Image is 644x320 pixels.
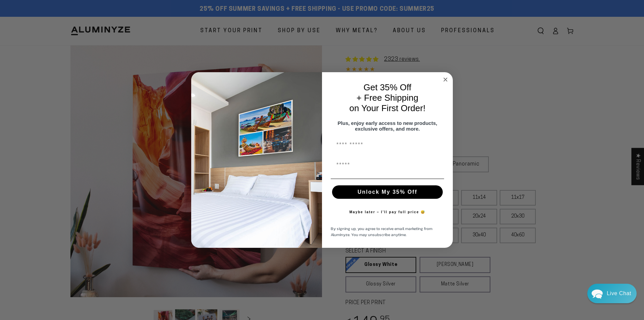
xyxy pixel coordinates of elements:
button: Close dialog [441,76,449,84]
img: 728e4f65-7e6c-44e2-b7d1-0292a396982f.jpeg [191,72,322,248]
div: Contact Us Directly [607,284,631,303]
span: By signing up, you agree to receive email marketing from Aluminyze. You may unsubscribe anytime. [331,226,432,238]
button: Unlock My 35% Off [332,185,443,199]
span: on Your First Order! [350,103,426,113]
button: Maybe later – I’ll pay full price 😅 [346,205,429,219]
span: Plus, enjoy early access to new products, exclusive offers, and more. [338,120,437,132]
span: Get 35% Off [364,82,412,92]
span: + Free Shipping [357,93,418,103]
div: Chat widget toggle [587,284,637,303]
